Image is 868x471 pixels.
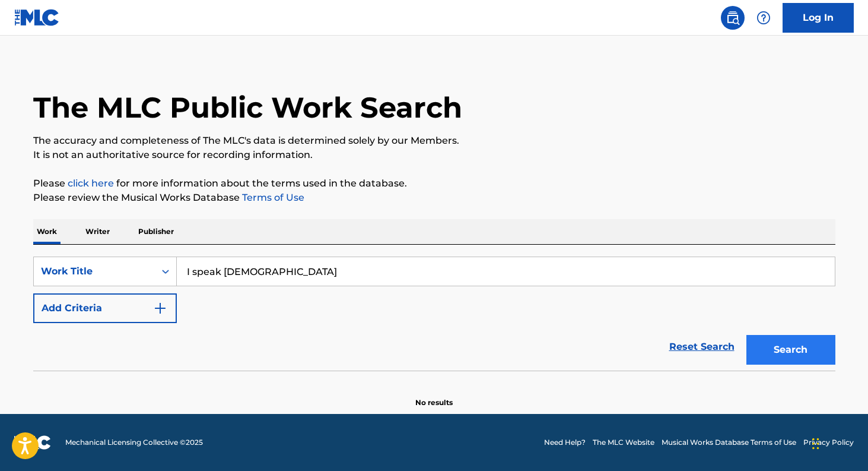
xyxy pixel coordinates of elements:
img: MLC Logo [14,9,60,26]
p: It is not an authoritative source for recording information. [33,148,835,162]
div: Drag [812,426,819,461]
img: search [726,11,740,25]
p: No results [415,383,453,408]
h1: The MLC Public Work Search [33,90,462,125]
a: Public Search [721,6,745,30]
p: Work [33,219,61,244]
p: Writer [82,219,113,244]
a: Terms of Use [240,192,304,203]
iframe: Chat Widget [809,414,868,471]
form: Search Form [33,257,835,371]
img: 9d2ae6d4665cec9f34b9.svg [153,301,167,315]
a: Musical Works Database Terms of Use [662,437,796,448]
a: Privacy Policy [803,437,854,448]
a: Log In [783,3,854,33]
a: The MLC Website [593,437,654,448]
span: Mechanical Licensing Collective © 2025 [65,437,203,448]
button: Search [746,335,835,365]
p: Please for more information about the terms used in the database. [33,176,835,191]
button: Add Criteria [33,293,177,323]
p: Please review the Musical Works Database [33,191,835,205]
p: Publisher [135,219,177,244]
div: Help [752,6,775,30]
p: The accuracy and completeness of The MLC's data is determined solely by our Members. [33,134,835,148]
a: click here [68,178,114,189]
div: Work Title [41,264,148,279]
a: Reset Search [663,334,740,360]
img: help [756,11,771,25]
img: logo [14,435,51,450]
a: Need Help? [544,437,586,448]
